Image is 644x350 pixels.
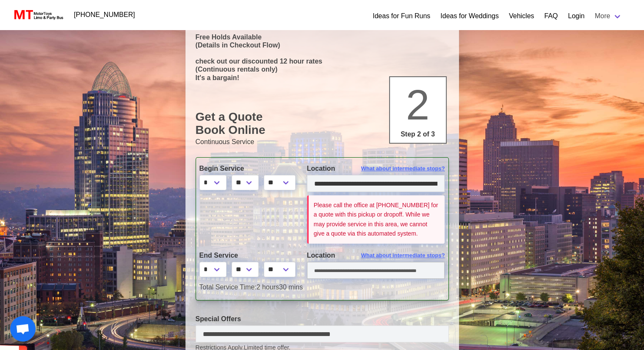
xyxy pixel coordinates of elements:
[307,165,335,172] span: Location
[196,41,449,49] p: (Details in Checkout Flow)
[193,282,451,292] div: 2 hours
[279,283,303,291] span: 30 mins
[509,11,534,21] a: Vehicles
[590,8,627,25] a: More
[196,314,449,324] label: Special Offers
[314,202,438,237] small: Please call the office at [PHONE_NUMBER] for a quote with this pickup or dropoff. While we may pr...
[361,164,445,173] span: What about intermediate stops?
[69,6,140,23] a: [PHONE_NUMBER]
[440,11,499,21] a: Ideas for Weddings
[196,137,449,147] p: Continuous Service
[196,65,449,73] p: (Continuous rentals only)
[12,9,64,21] img: MotorToys Logo
[10,316,36,342] div: Open chat
[544,11,558,21] a: FAQ
[393,129,442,139] p: Step 2 of 3
[361,251,445,260] span: What about intermediate stops?
[199,250,294,261] label: End Service
[199,164,294,174] label: Begin Service
[196,74,449,82] p: It's a bargain!
[199,283,257,291] span: Total Service Time:
[406,81,430,128] span: 2
[196,57,449,65] p: check out our discounted 12 hour rates
[196,33,449,41] p: Free Holds Available
[307,252,335,259] span: Location
[373,11,430,21] a: Ideas for Fun Runs
[196,110,449,137] h1: Get a Quote Book Online
[568,11,584,21] a: Login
